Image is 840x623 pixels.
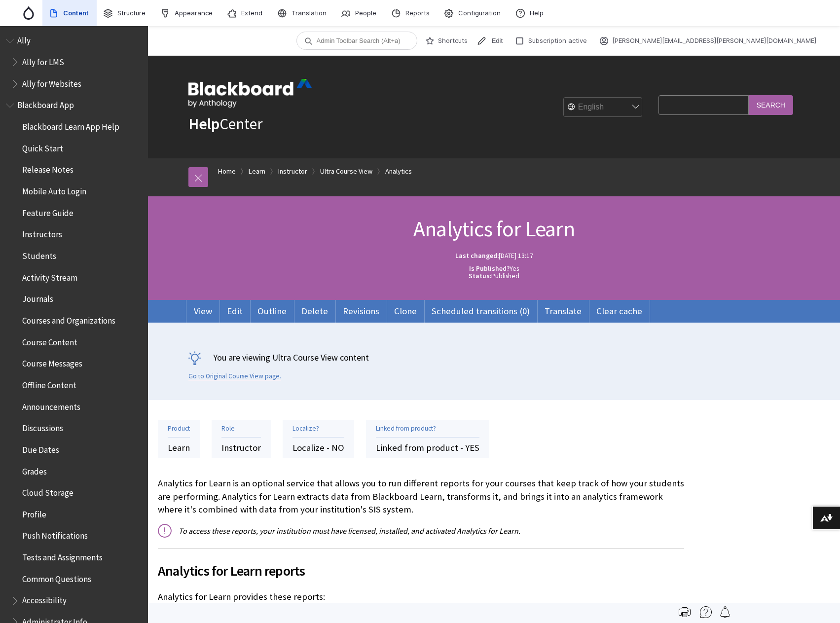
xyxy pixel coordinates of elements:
span: Grades [22,463,47,476]
span: Release Notes [22,162,73,175]
span: Common Questions [22,571,91,584]
span: Activity Stream [22,269,77,283]
a: [PERSON_NAME][EMAIL_ADDRESS][PERSON_NAME][DOMAIN_NAME] [594,31,825,50]
a: Edit [219,300,250,323]
a: HelpCenter [188,114,262,134]
time: [DATE] 13:17 [499,252,533,260]
div: Instructor [221,442,261,453]
span: Instructors [22,226,62,240]
span: Offline Content [22,377,76,390]
div: Linked from product - YES [376,442,479,453]
span: Accessibility [22,592,67,606]
span: Mobile Auto Login [22,183,86,196]
span: Tests and Assignments [22,549,103,562]
a: Translate [537,300,589,323]
a: Outline [250,300,294,323]
a: Home [218,165,236,178]
a: Instructor [278,165,307,178]
span: Cloud Storage [22,484,73,498]
span: Ally for LMS [22,54,64,67]
span: Journals [22,291,53,304]
strong: Help [188,114,219,134]
a: Shortcuts [420,31,476,50]
span: Analytics for Learn reports [158,560,684,581]
p: Analytics for Learn provides these reports: [158,590,684,603]
span: Published [469,272,519,280]
a: Learn [249,165,265,178]
div: Role [221,425,261,438]
a: Scheduled transitions (0) [424,300,537,323]
a: View [186,300,219,323]
strong: Status: [469,272,491,280]
span: Quick Start [22,140,63,153]
button: Edit [473,31,511,50]
span: Courses and Organizations [22,312,115,326]
div: Linked from product? [376,425,479,438]
span: Blackboard App [17,97,74,110]
img: Blackboard by Anthology [188,79,312,108]
a: Subscription active [510,31,595,50]
a: Ultra Course View [320,165,372,178]
div: Localize - NO [292,442,344,453]
span: Course Content [22,334,77,347]
a: Clear cache [589,300,650,323]
p: Analytics for Learn is an optional service that allows you to run different reports for your cour... [158,477,684,516]
div: Learn [168,442,190,453]
span: Announcements [22,399,80,412]
select: Site Language Selector [564,98,643,117]
img: More help [700,606,712,618]
nav: Toolbar items [298,31,816,50]
input: Keyboard shortcut: Alt + a [296,32,417,50]
span: Blackboard Learn App Help [22,118,119,132]
a: Clone [387,300,424,323]
a: Analytics [385,165,412,178]
div: Site administration toolbar [298,31,816,50]
span: Push Notifications [22,528,88,541]
span: Feature Guide [22,205,73,218]
span: Yes [469,264,519,273]
a: Go to Original Course View page. [188,372,281,381]
span: Ally [17,33,31,46]
span: Students [22,248,56,261]
div: Product [168,425,190,438]
span: Discussions [22,420,63,433]
strong: Is Published? [469,264,510,273]
div: Localize? [292,425,344,438]
span: Ally for Websites [22,75,81,89]
p: To access these reports, your institution must have licensed, installed, and activated Analytics ... [158,525,684,536]
img: Print [679,606,691,618]
nav: Book outline for Anthology Ally Help [6,33,142,92]
a: Delete [294,300,335,323]
img: Follow this page [719,606,731,618]
span: Analytics for Learn [413,215,575,242]
a: Revisions [335,300,387,323]
span: Due Dates [22,441,59,455]
span: Profile [22,506,46,519]
span: Course Messages [22,356,82,369]
input: Search [749,95,793,114]
span: Last changed: [455,252,499,260]
p: You are viewing Ultra Course View content [188,351,800,364]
